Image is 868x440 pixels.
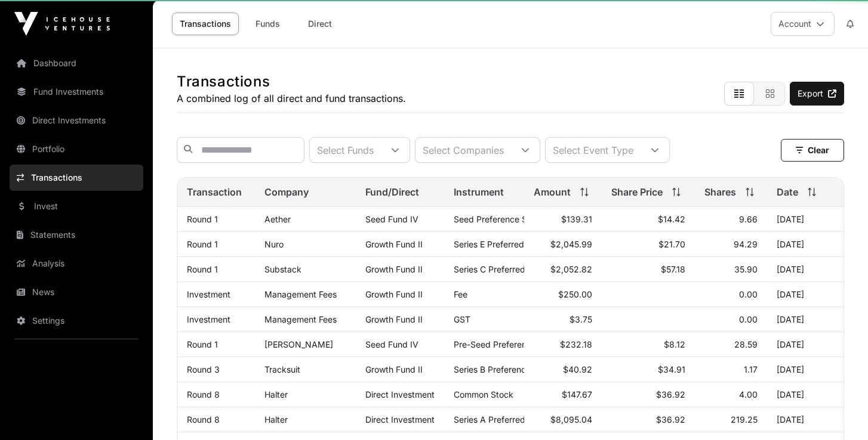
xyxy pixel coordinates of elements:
td: [DATE] [767,332,844,357]
span: Share Price [611,185,663,199]
a: Round 1 [187,239,218,249]
td: $3.75 [524,307,602,332]
span: 1.17 [744,364,758,374]
span: Seed Preference Shares [454,214,549,224]
span: Fund/Direct [365,185,419,199]
td: $147.67 [524,382,602,407]
a: Round 3 [187,364,220,374]
a: Transactions [10,165,143,191]
a: Growth Fund II [365,364,423,374]
span: Instrument [454,185,504,199]
td: [DATE] [767,232,844,257]
a: Round 1 [187,339,218,349]
img: Icehouse Ventures Logo [14,12,110,36]
a: Dashboard [10,50,143,76]
span: Common Stock [454,389,513,399]
span: 219.25 [731,414,758,424]
a: Settings [10,308,143,334]
span: Transaction [187,185,242,199]
span: Shares [704,185,736,199]
a: Growth Fund II [365,289,423,299]
td: $2,052.82 [524,257,602,282]
span: Fee [454,289,467,299]
button: Account [771,12,835,36]
td: [DATE] [767,207,844,232]
p: Management Fees [264,314,346,324]
span: $34.91 [658,364,685,374]
span: 35.90 [734,264,758,274]
td: [DATE] [767,357,844,382]
td: $8,095.04 [524,407,602,432]
span: 9.66 [739,214,758,224]
a: Halter [264,389,288,399]
td: [DATE] [767,307,844,332]
a: Export [790,82,844,106]
h1: Transactions [177,72,406,91]
p: A combined log of all direct and fund transactions. [177,91,406,106]
span: Company [264,185,309,199]
span: Date [777,185,798,199]
a: Portfolio [10,136,143,162]
td: $232.18 [524,332,602,357]
span: Amount [534,185,571,199]
a: Substack [264,264,301,274]
a: Investment [187,314,230,324]
span: 28.59 [734,339,758,349]
a: Growth Fund II [365,314,423,324]
td: $139.31 [524,207,602,232]
a: Seed Fund IV [365,214,418,224]
a: Invest [10,193,143,219]
a: News [10,279,143,305]
a: Growth Fund II [365,264,423,274]
div: Select Companies [415,138,511,162]
a: Halter [264,414,288,424]
a: Fund Investments [10,79,143,105]
a: Nuro [264,239,284,249]
td: [DATE] [767,382,844,407]
a: [PERSON_NAME] [264,339,333,349]
span: $8.12 [664,339,685,349]
a: Growth Fund II [365,239,423,249]
span: $14.42 [658,214,685,224]
a: Analysis [10,250,143,277]
a: Direct Investments [10,107,143,134]
td: $2,045.99 [524,232,602,257]
span: $57.18 [661,264,685,274]
span: $36.92 [656,389,685,399]
a: Round 1 [187,264,218,274]
span: 4.00 [739,389,758,399]
td: [DATE] [767,282,844,307]
span: Direct Investment [365,414,435,424]
a: Aether [264,214,291,224]
span: $21.70 [658,239,685,249]
div: Select Event Type [546,138,641,162]
button: Clear [781,139,844,162]
td: [DATE] [767,407,844,432]
td: $40.92 [524,357,602,382]
iframe: Chat Widget [808,383,868,440]
a: Round 8 [187,389,220,399]
span: $36.92 [656,414,685,424]
a: Funds [244,13,291,35]
span: Direct Investment [365,389,435,399]
a: Tracksuit [264,364,300,374]
a: Round 8 [187,414,220,424]
td: [DATE] [767,257,844,282]
span: Series B Preference Shares [454,364,560,374]
span: 0.00 [739,314,758,324]
span: Series C Preferred Stock [454,264,550,274]
span: Series A Preferred Stock [454,414,550,424]
span: GST [454,314,470,324]
span: Pre-Seed Preference Shares [454,339,565,349]
a: Direct [296,13,344,35]
a: Seed Fund IV [365,339,418,349]
span: 0.00 [739,289,758,299]
span: 94.29 [734,239,758,249]
p: Management Fees [264,289,346,299]
div: Select Funds [310,138,381,162]
a: Round 1 [187,214,218,224]
a: Transactions [172,13,239,35]
td: $250.00 [524,282,602,307]
a: Statements [10,222,143,248]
